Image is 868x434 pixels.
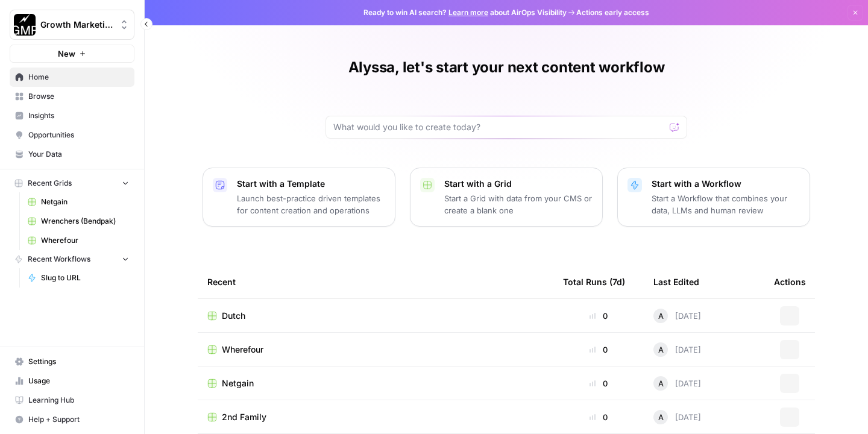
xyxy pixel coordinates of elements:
[10,87,134,106] a: Browse
[237,178,385,190] p: Start with a Template
[333,121,665,133] input: What would you like to create today?
[652,178,800,190] p: Start with a Workflow
[658,411,664,423] span: A
[10,410,134,429] button: Help + Support
[444,178,593,190] p: Start with a Grid
[222,310,245,322] span: Dutch
[207,310,544,322] a: Dutch
[207,377,544,389] a: Netgain
[10,106,134,125] a: Insights
[22,212,134,231] a: Wrenchers (Bendpak)
[28,149,129,160] span: Your Data
[348,58,665,77] h1: Alyssa, let's start your next content workflow
[28,254,90,265] span: Recent Workflows
[207,265,544,298] div: Recent
[563,344,634,356] div: 0
[10,371,134,391] a: Usage
[28,356,129,367] span: Settings
[10,145,134,164] a: Your Data
[222,411,266,423] span: 2nd Family
[22,268,134,288] a: Slug to URL
[40,19,113,31] span: Growth Marketing Pro
[207,411,544,423] a: 2nd Family
[563,411,634,423] div: 0
[444,192,593,216] p: Start a Grid with data from your CMS or create a blank one
[563,265,625,298] div: Total Runs (7d)
[658,377,664,389] span: A
[41,235,129,246] span: Wherefour
[653,309,701,323] div: [DATE]
[10,174,134,192] button: Recent Grids
[22,192,134,212] a: Netgain
[14,14,36,36] img: Growth Marketing Pro Logo
[10,391,134,410] a: Learning Hub
[28,72,129,83] span: Home
[28,178,72,189] span: Recent Grids
[10,45,134,63] button: New
[10,68,134,87] a: Home
[617,168,810,227] button: Start with a WorkflowStart a Workflow that combines your data, LLMs and human review
[28,91,129,102] span: Browse
[363,7,567,18] span: Ready to win AI search? about AirOps Visibility
[41,216,129,227] span: Wrenchers (Bendpak)
[222,377,254,389] span: Netgain
[237,192,385,216] p: Launch best-practice driven templates for content creation and operations
[448,8,488,17] a: Learn more
[22,231,134,250] a: Wherefour
[222,344,263,356] span: Wherefour
[10,125,134,145] a: Opportunities
[28,414,129,425] span: Help + Support
[653,376,701,391] div: [DATE]
[410,168,603,227] button: Start with a GridStart a Grid with data from your CMS or create a blank one
[658,310,664,322] span: A
[10,10,134,40] button: Workspace: Growth Marketing Pro
[41,197,129,207] span: Netgain
[563,377,634,389] div: 0
[41,272,129,283] span: Slug to URL
[653,410,701,424] div: [DATE]
[28,395,129,406] span: Learning Hub
[207,344,544,356] a: Wherefour
[28,130,129,140] span: Opportunities
[10,250,134,268] button: Recent Workflows
[576,7,649,18] span: Actions early access
[203,168,395,227] button: Start with a TemplateLaunch best-practice driven templates for content creation and operations
[563,310,634,322] div: 0
[10,352,134,371] a: Settings
[658,344,664,356] span: A
[652,192,800,216] p: Start a Workflow that combines your data, LLMs and human review
[28,376,129,386] span: Usage
[774,265,806,298] div: Actions
[653,265,699,298] div: Last Edited
[58,48,75,60] span: New
[653,342,701,357] div: [DATE]
[28,110,129,121] span: Insights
